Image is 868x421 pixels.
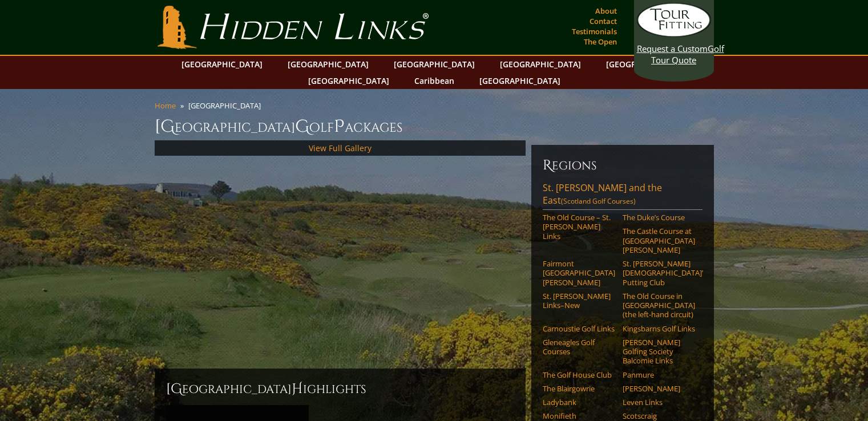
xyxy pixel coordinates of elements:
span: H [292,380,303,398]
h6: Regions [543,156,703,175]
a: Gleneagles Golf Courses [543,338,615,357]
a: [PERSON_NAME] [623,384,695,393]
span: P [334,115,345,138]
a: Contact [587,13,620,29]
a: Home [155,100,176,111]
a: St. [PERSON_NAME] and the East(Scotland Golf Courses) [543,181,703,210]
a: Caribbean [409,72,460,89]
a: [GEOGRAPHIC_DATA] [302,72,395,89]
a: The Old Course – St. [PERSON_NAME] Links [543,213,615,241]
span: Request a Custom [637,43,708,54]
h2: [GEOGRAPHIC_DATA] ighlights [166,380,514,398]
a: [GEOGRAPHIC_DATA] [600,56,693,72]
a: [GEOGRAPHIC_DATA] [494,56,587,72]
a: Fairmont [GEOGRAPHIC_DATA][PERSON_NAME] [543,259,615,287]
a: View Full Gallery [309,143,372,153]
a: Leven Links [623,398,695,407]
a: [GEOGRAPHIC_DATA] [388,56,481,72]
a: The Castle Course at [GEOGRAPHIC_DATA][PERSON_NAME] [623,226,695,254]
span: G [295,115,309,138]
a: Carnoustie Golf Links [543,324,615,333]
a: The Duke’s Course [623,213,695,222]
a: Request a CustomGolf Tour Quote [637,3,711,66]
a: St. [PERSON_NAME] Links–New [543,292,615,310]
a: [PERSON_NAME] Golfing Society Balcomie Links [623,338,695,366]
a: [GEOGRAPHIC_DATA] [176,56,268,72]
a: The Blairgowrie [543,384,615,393]
a: The Old Course in [GEOGRAPHIC_DATA] (the left-hand circuit) [623,292,695,319]
a: The Open [581,34,620,50]
span: (Scotland Golf Courses) [561,196,636,206]
li: [GEOGRAPHIC_DATA] [188,100,265,111]
a: Ladybank [543,398,615,407]
a: Testimonials [569,23,620,39]
a: About [592,3,620,19]
h1: [GEOGRAPHIC_DATA] olf ackages [155,115,714,138]
a: [GEOGRAPHIC_DATA] [474,72,566,89]
a: [GEOGRAPHIC_DATA] [282,56,374,72]
a: St. [PERSON_NAME] [DEMOGRAPHIC_DATA]’ Putting Club [623,259,695,287]
a: Kingsbarns Golf Links [623,324,695,333]
a: Panmure [623,370,695,379]
a: Monifieth [543,411,615,420]
a: Scotscraig [623,411,695,420]
a: The Golf House Club [543,370,615,379]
